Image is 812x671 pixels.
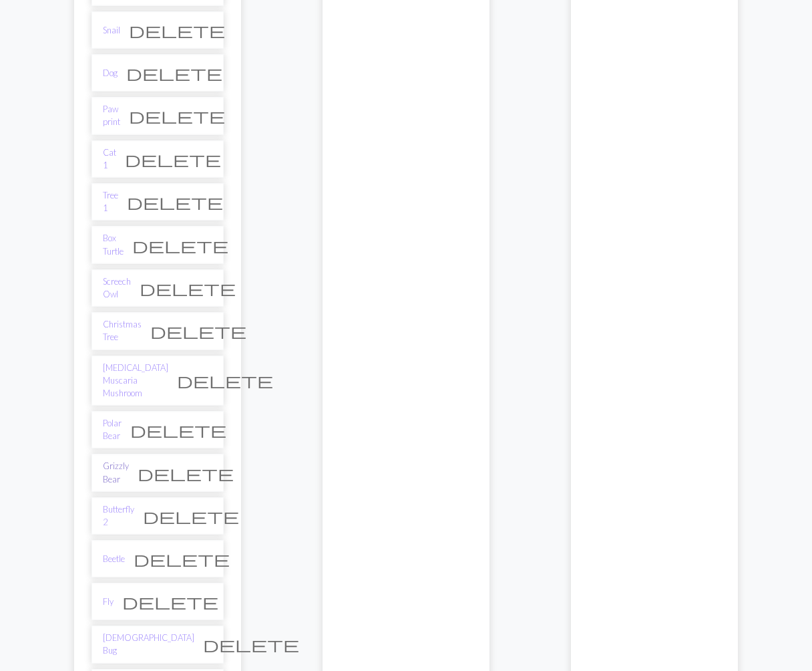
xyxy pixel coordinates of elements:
button: Delete chart [129,460,242,486]
a: Dog [103,67,118,80]
button: Delete chart [120,17,234,43]
a: [DEMOGRAPHIC_DATA] Bug [103,632,194,657]
span: delete [150,321,246,340]
span: delete [140,279,236,297]
span: delete [126,63,222,82]
a: Fly [103,595,114,608]
span: delete [127,192,223,211]
button: Delete chart [120,103,234,128]
span: delete [129,21,225,39]
a: Screech Owl [103,275,131,301]
span: delete [130,420,226,439]
button: Delete chart [116,146,230,172]
span: delete [132,236,228,255]
a: Beetle [103,553,125,565]
button: Delete chart [122,417,235,442]
a: Polar Bear [103,417,122,442]
button: Delete chart [114,589,227,614]
span: delete [138,464,234,483]
button: Delete chart [118,60,231,86]
a: Snail [103,24,120,37]
button: Delete chart [168,368,282,393]
button: Delete chart [142,318,255,344]
span: delete [143,507,239,525]
span: delete [134,549,230,568]
button: Delete chart [118,189,232,215]
a: Cat 1 [103,146,116,172]
span: delete [177,371,273,390]
a: Butterfly 2 [103,503,134,529]
span: delete [125,150,221,168]
button: Delete chart [194,632,308,657]
a: Christmas Tree [103,318,142,344]
button: Delete chart [124,233,237,258]
span: delete [122,592,218,611]
button: Delete chart [131,275,244,301]
span: delete [203,635,299,654]
span: delete [129,106,225,125]
a: Tree 1 [103,189,118,215]
a: Box Turtle [103,232,124,257]
a: Paw print [103,103,120,128]
button: Delete chart [125,546,238,571]
a: Grizzly Bear [103,460,129,485]
a: [MEDICAL_DATA] Muscaria Mushroom [103,362,168,400]
button: Delete chart [134,503,248,529]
